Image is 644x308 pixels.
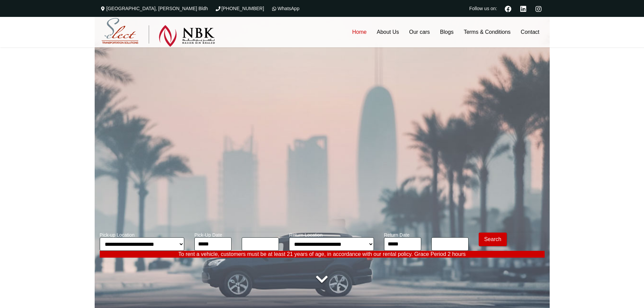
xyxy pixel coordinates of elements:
a: Linkedin [518,5,529,12]
a: Our cars [404,17,435,47]
a: About Us [372,17,404,47]
a: Facebook [502,5,514,12]
span: Pick-up Location [100,233,184,237]
span: Return Date [384,233,469,237]
a: [PHONE_NUMBER] [215,6,264,11]
a: Blogs [435,17,459,47]
span: Pick-Up Date [194,233,279,237]
a: Contact [516,17,544,47]
button: Modify Search [479,233,507,246]
a: Terms & Conditions [459,17,516,47]
p: To rent a vehicle, customers must be at least 21 years of age, in accordance with our rental poli... [100,251,545,258]
a: Instagram [533,5,545,12]
img: Select Rent a Car [101,18,215,47]
a: Home [347,17,372,47]
span: Return Location [289,233,374,237]
a: WhatsApp [271,6,300,11]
